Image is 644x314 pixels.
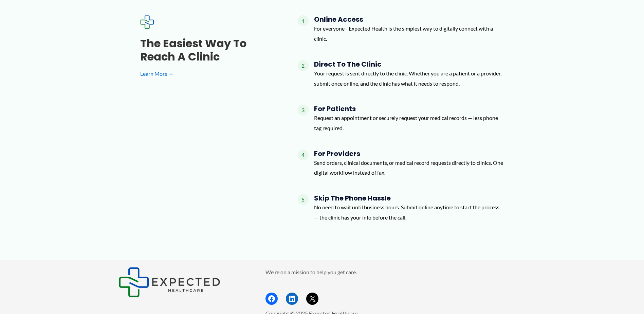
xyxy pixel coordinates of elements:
p: Send orders, clinical documents, or medical record requests directly to clinics. One digital work... [314,158,504,178]
span: 4 [298,150,309,160]
span: 2 [298,60,309,71]
h4: Skip the Phone Hassle [314,194,504,202]
p: No need to wait until business hours. Submit online anytime to start the process — the clinic has... [314,202,504,222]
h4: Direct to the Clinic [314,60,504,68]
span: 5 [298,194,309,205]
p: Request an appointment or securely request your medical records — less phone tag required. [314,113,504,133]
p: For everyone - Expected Health is the simplest way to digitally connect with a clinic. [314,23,504,43]
span: 1 [298,15,309,26]
img: Expected Healthcare Logo - side, dark font, small [118,267,220,297]
aside: Footer Widget 2 [265,267,526,305]
img: Expected Healthcare Logo [140,15,154,29]
h3: The Easiest Way to Reach a Clinic [140,37,276,63]
span: 3 [298,105,309,116]
p: We're on a mission to help you get care. [265,267,526,277]
p: Your request is sent directly to the clinic. Whether you are a patient or a provider, submit once... [314,68,504,88]
aside: Footer Widget 1 [118,267,249,297]
h4: Online Access [314,15,504,23]
h4: For Providers [314,150,504,158]
a: Learn More → [140,69,276,79]
h4: For Patients [314,105,504,113]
